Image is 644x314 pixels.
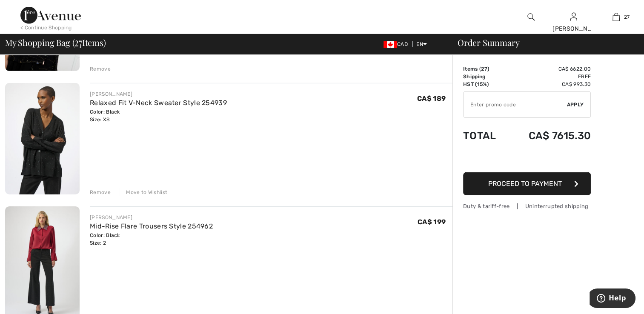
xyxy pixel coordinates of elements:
div: Order Summary [447,38,639,47]
div: [PERSON_NAME] [90,214,213,221]
td: Shipping [463,73,507,80]
span: Apply [567,101,584,108]
span: EN [416,41,427,47]
div: Remove [90,188,111,196]
td: Free [507,73,591,80]
td: CA$ 6622.00 [507,65,591,73]
div: Remove [90,65,111,73]
img: My Info [570,12,577,22]
a: 27 [595,12,637,22]
span: 27 [74,36,82,47]
a: Relaxed Fit V-Neck Sweater Style 254939 [90,99,227,107]
span: CAD [384,41,411,47]
span: 27 [481,66,487,72]
div: Color: Black Size: XS [90,108,227,123]
td: Total [463,121,507,150]
div: Duty & tariff-free | Uninterrupted shipping [463,202,591,210]
span: Proceed to Payment [488,180,562,188]
img: Relaxed Fit V-Neck Sweater Style 254939 [5,83,80,194]
img: search the website [527,12,535,22]
a: Mid-Rise Flare Trousers Style 254962 [90,222,213,230]
img: My Bag [613,12,620,22]
iframe: PayPal-paypal [463,150,591,169]
div: < Continue Shopping [20,24,72,31]
img: 1ère Avenue [20,7,81,24]
div: Color: Black Size: 2 [90,231,213,247]
td: Items ( ) [463,65,507,73]
td: HST (15%) [463,80,507,88]
span: My Shopping Bag ( Items) [5,38,106,47]
div: [PERSON_NAME] [552,24,594,33]
div: [PERSON_NAME] [90,90,227,98]
span: CA$ 199 [418,218,446,226]
td: CA$ 993.30 [507,80,591,88]
span: CA$ 189 [417,94,446,103]
img: Canadian Dollar [384,41,397,48]
button: Proceed to Payment [463,172,591,195]
td: CA$ 7615.30 [507,121,591,150]
a: Sign In [570,13,577,21]
span: 27 [624,13,630,21]
div: Move to Wishlist [119,188,167,196]
input: Promo code [464,92,567,117]
iframe: Opens a widget where you can find more information [590,288,635,310]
